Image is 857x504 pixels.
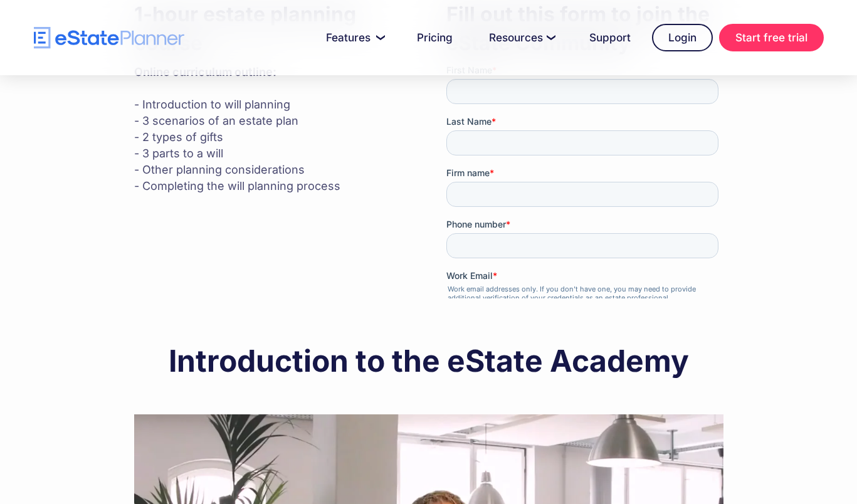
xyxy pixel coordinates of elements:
[574,25,646,50] a: Support
[34,27,184,49] a: home
[652,24,713,51] a: Login
[446,64,723,298] iframe: Form 0
[311,25,396,50] a: Features
[474,25,568,50] a: Resources
[134,65,276,78] strong: Online curriculum outline: ‍
[402,25,468,50] a: Pricing
[134,64,411,194] p: - Introduction to will planning - 3 scenarios of an estate plan - 2 types of gifts - 3 parts to a...
[134,345,723,377] h2: Introduction to the eState Academy
[719,24,824,51] a: Start free trial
